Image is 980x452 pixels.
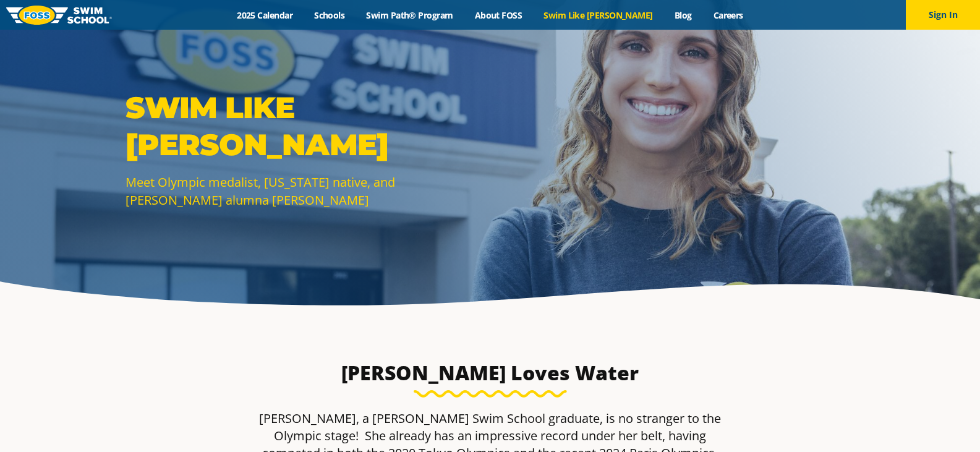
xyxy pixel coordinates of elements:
[533,9,664,21] a: Swim Like [PERSON_NAME]
[226,9,304,21] a: 2025 Calendar
[126,173,484,209] p: Meet Olympic medalist, [US_STATE] native, and [PERSON_NAME] alumna [PERSON_NAME]
[304,9,356,21] a: Schools
[322,360,658,385] h3: [PERSON_NAME] Loves Water
[6,6,112,25] img: FOSS Swim School Logo
[126,89,484,163] p: SWIM LIKE [PERSON_NAME]
[356,9,464,21] a: Swim Path® Program
[663,9,702,21] a: Blog
[702,9,754,21] a: Careers
[464,9,533,21] a: About FOSS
